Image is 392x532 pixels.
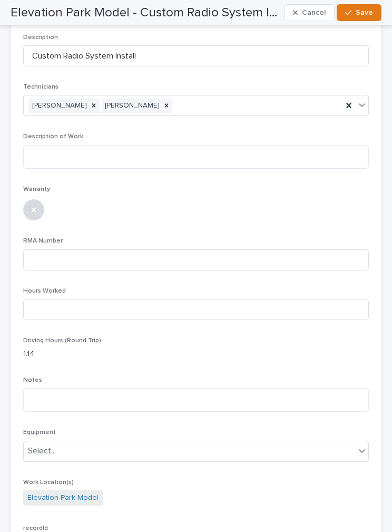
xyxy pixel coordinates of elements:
p: 1.14 [23,349,369,360]
div: Select... [28,446,56,457]
span: Equipment [23,429,56,436]
h2: Elevation Park Model - Custom Radio System Install [11,5,280,21]
span: Notes [23,377,42,383]
span: Save [356,8,373,17]
span: Driving Hours (Round Trip) [23,337,101,344]
span: Warranty [23,186,50,192]
div: [PERSON_NAME] [29,99,88,113]
span: Description [23,34,58,41]
span: RMA Number [23,238,63,244]
span: Description of Work [23,133,83,140]
button: Save [337,4,381,21]
span: Technicians [23,84,58,90]
span: recordId [23,525,48,531]
span: Cancel [302,8,326,17]
div: [PERSON_NAME] [102,99,161,113]
span: Hours Worked [23,288,66,294]
button: Cancel [284,4,335,21]
a: Elevation Park Model [27,492,99,504]
span: Work Location(s) [23,479,74,486]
